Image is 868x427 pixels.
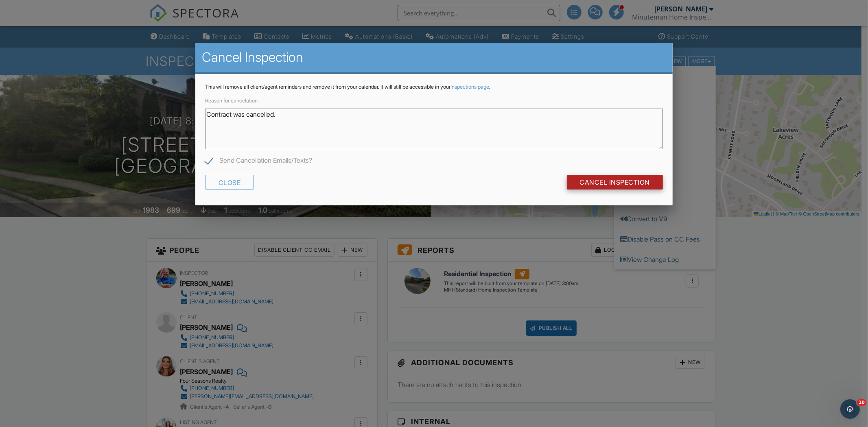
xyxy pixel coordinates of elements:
span: 10 [857,399,866,406]
div: Close [205,175,254,190]
iframe: Intercom live chat [840,399,860,419]
label: Send Cancellation Emails/Texts? [205,157,312,167]
a: Inspections page [450,84,489,90]
input: Cancel Inspection [567,175,663,190]
label: Reason for cancelation [205,98,258,104]
h2: Cancel Inspection [202,49,666,65]
p: This will remove all client/agent reminders and remove it from your calendar. It will still be ac... [205,84,663,90]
